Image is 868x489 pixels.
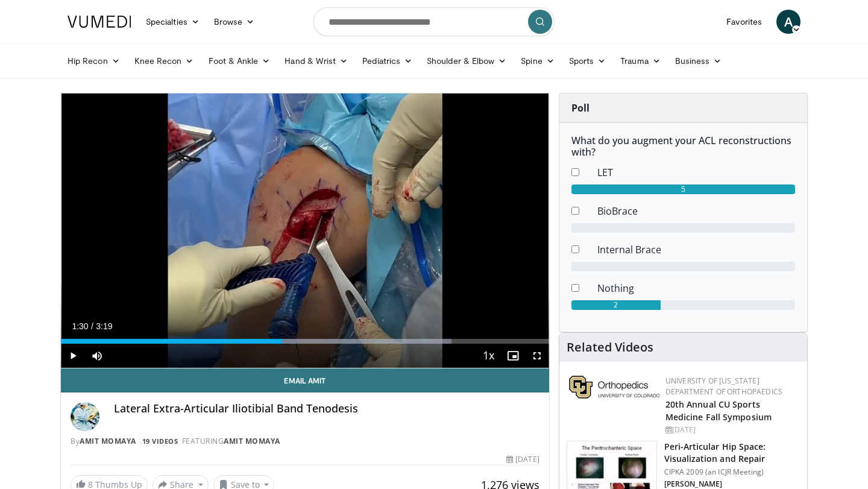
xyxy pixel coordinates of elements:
[668,49,729,73] a: Business
[139,10,207,34] a: Specialties
[477,344,501,368] button: Playback Rate
[127,49,201,73] a: Knee Recon
[506,454,539,465] div: [DATE]
[562,49,614,73] a: Sports
[71,402,99,431] img: Avatar
[571,101,590,115] strong: Poll
[85,344,109,368] button: Mute
[355,49,420,73] a: Pediatrics
[277,49,355,73] a: Hand & Wrist
[72,321,88,331] span: 1:30
[96,321,112,331] span: 3:19
[665,399,772,423] a: 20th Annual CU Sports Medicine Fall Symposium
[501,344,525,368] button: Enable picture-in-picture mode
[201,49,278,73] a: Foot & Ankle
[514,49,561,73] a: Spine
[613,49,668,73] a: Trauma
[207,10,262,34] a: Browse
[114,402,539,415] h4: Lateral Extra-Articular Iliotibial Band Tenodesis
[61,344,85,368] button: Play
[588,281,804,295] dd: Nothing
[91,321,93,331] span: /
[61,368,549,393] a: Email Amit
[588,242,804,257] dd: Internal Brace
[60,49,127,73] a: Hip Recon
[665,424,797,435] div: [DATE]
[569,376,659,399] img: 355603a8-37da-49b6-856f-e00d7e9307d3.png.150x105_q85_autocrop_double_scale_upscale_version-0.2.png
[665,376,782,397] a: University of [US_STATE] Department of Orthopaedics
[571,300,661,310] div: 2
[588,204,804,218] dd: BioBrace
[525,344,549,368] button: Fullscreen
[80,436,136,446] a: Amit Momaya
[588,165,804,180] dd: LET
[664,441,800,465] h3: Peri-Articular Hip Space: Visualization and Repair
[68,16,131,28] img: VuMedi Logo
[571,185,795,194] div: 5
[571,135,795,158] h6: What do you augment your ACL reconstructions with?
[61,339,549,344] div: Progress Bar
[719,10,769,34] a: Favorites
[224,436,280,446] a: Amit Momaya
[61,93,549,368] video-js: Video Player
[313,7,555,36] input: Search topics, interventions
[664,479,800,489] p: [PERSON_NAME]
[567,340,653,355] h4: Related Videos
[420,49,514,73] a: Shoulder & Elbow
[664,467,800,477] p: CIPKA 2009 (an ICJR Meeting)
[138,436,182,446] a: 19 Videos
[71,436,539,447] div: By FEATURING
[776,10,800,34] a: A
